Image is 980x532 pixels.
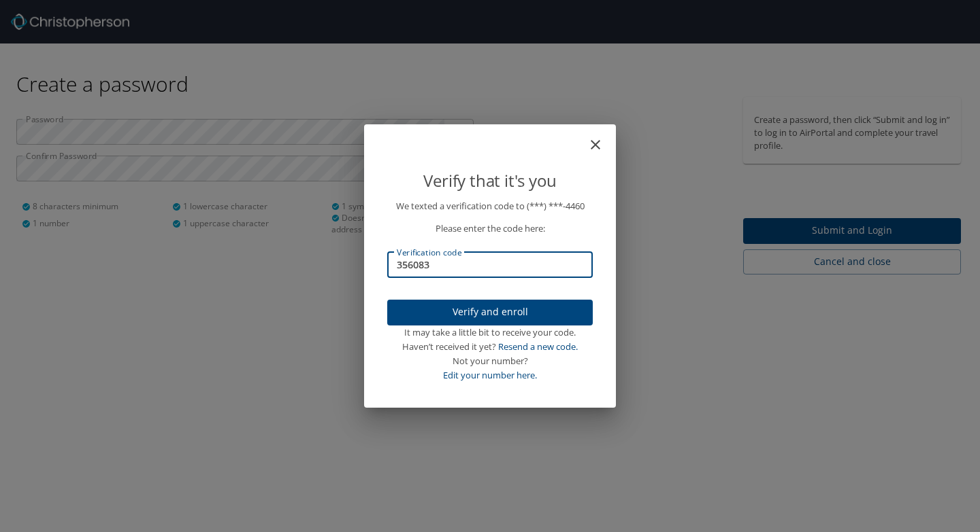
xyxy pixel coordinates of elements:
button: Verify and enroll [387,300,593,326]
span: Verify and enroll [398,304,582,321]
p: Please enter the code here: [387,221,593,236]
a: Resend a new code. [498,340,578,353]
div: Haven’t received it yet? [387,340,593,354]
p: We texted a verification code to (***) ***- 4460 [387,199,593,213]
p: Verify that it's you [387,168,593,194]
div: It may take a little bit to receive your code. [387,325,593,340]
a: Edit your number here. [443,369,537,381]
div: Not your number? [387,354,593,368]
button: close [594,130,610,146]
